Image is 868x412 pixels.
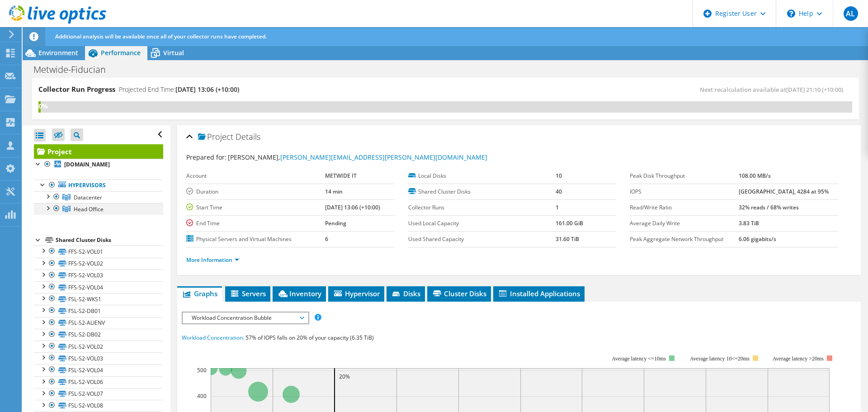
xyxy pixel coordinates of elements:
[739,219,759,227] b: 3.83 TiB
[556,219,583,227] b: 161.00 GiB
[408,235,556,244] label: Used Shared Capacity
[34,329,163,341] a: FSL-S2-DB02
[739,204,799,211] b: 32% reads / 68% writes
[333,289,380,298] span: Hypervisor
[34,364,163,376] a: FSL-S2-VOL04
[690,355,750,362] tspan: Average latency 10<=20ms
[325,204,380,211] b: [DATE] 13:06 (+10:00)
[844,6,858,21] span: AL
[34,258,163,270] a: FFS-S2-VOL02
[119,85,239,95] h4: Projected End Time:
[739,172,771,180] b: 108.00 MB/s
[34,159,163,170] a: [DOMAIN_NAME]
[34,388,163,400] a: FSL-S2-VOL07
[228,153,487,161] span: [PERSON_NAME],
[34,352,163,364] a: FSL-S2-VOL03
[325,188,343,195] b: 14 min
[280,153,487,161] a: [PERSON_NAME][EMAIL_ADDRESS][PERSON_NAME][DOMAIN_NAME]
[277,289,321,298] span: Inventory
[612,355,666,362] tspan: Average latency <=10ms
[198,133,233,142] span: Project
[34,246,163,257] a: FFS-S2-VOL01
[29,65,120,75] h1: Metwide-Fiducian
[34,191,163,203] a: Datacenter
[325,219,346,227] b: Pending
[787,9,795,18] svg: \n
[197,392,207,400] text: 400
[34,305,163,317] a: FSL-S2-DB01
[175,85,239,94] span: [DATE] 13:06 (+10:00)
[186,153,226,161] label: Prepared for:
[34,281,163,293] a: FFS-S2-VOL04
[556,235,579,243] b: 31.60 TiB
[339,373,350,380] text: 20%
[786,85,843,94] span: [DATE] 21:10 (+10:00)
[34,270,163,281] a: FFS-S2-VOL03
[630,203,738,212] label: Read/Write Ratio
[739,235,776,243] b: 6.06 gigabits/s
[182,334,244,341] span: Workload Concentration:
[74,205,104,213] span: Head Office
[556,172,562,180] b: 10
[325,172,357,180] b: METWIDE IT
[325,235,328,243] b: 6
[630,219,738,228] label: Average Daily Write
[408,171,556,180] label: Local Disks
[498,289,580,298] span: Installed Applications
[34,293,163,305] a: FSL-S2-WKS1
[391,289,420,298] span: Disks
[700,85,848,94] span: Next recalculation available at
[34,317,163,329] a: FSL-S2-ALIENV
[38,101,41,111] div: 0%
[408,203,556,212] label: Collector Runs
[38,48,78,57] span: Environment
[182,289,217,298] span: Graphs
[34,180,163,191] a: Hypervisors
[186,187,325,196] label: Duration
[55,33,267,40] span: Additional analysis will be available once all of your collector runs have completed.
[230,289,266,298] span: Servers
[186,235,325,244] label: Physical Servers and Virtual Machines
[408,219,556,228] label: Used Local Capacity
[197,366,207,374] text: 500
[556,204,559,211] b: 1
[64,161,110,168] b: [DOMAIN_NAME]
[245,334,374,341] span: 57% of IOPS falls on 20% of your capacity (6.35 TiB)
[556,188,562,195] b: 40
[186,203,325,212] label: Start Time
[630,235,738,244] label: Peak Aggregate Network Throughput
[101,48,141,57] span: Performance
[773,355,824,362] text: Average latency >20ms
[236,131,260,142] span: Details
[630,187,738,196] label: IOPS
[408,187,556,196] label: Shared Cluster Disks
[186,219,325,228] label: End Time
[34,400,163,412] a: FSL-S2-VOL08
[56,235,163,246] div: Shared Cluster Disks
[74,194,102,201] span: Datacenter
[187,313,303,323] span: Workload Concentration Bubble
[34,376,163,388] a: FSL-S2-VOL06
[163,48,184,57] span: Virtual
[739,188,829,195] b: [GEOGRAPHIC_DATA], 4284 at 95%
[34,203,163,215] a: Head Office
[432,289,486,298] span: Cluster Disks
[186,256,239,264] a: More Information
[34,341,163,352] a: FSL-S2-VOL02
[630,171,738,180] label: Peak Disk Throughput
[34,144,163,159] a: Project
[186,171,325,180] label: Account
